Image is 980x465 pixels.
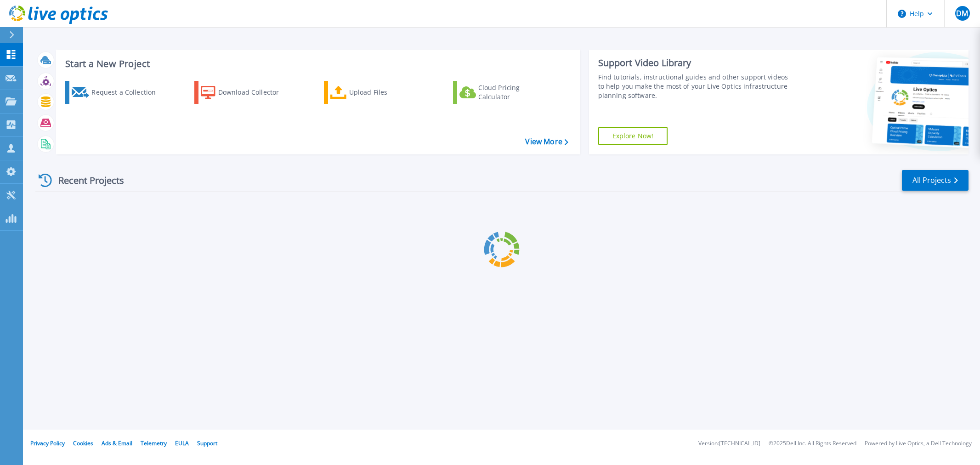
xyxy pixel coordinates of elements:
a: Download Collector [194,81,297,104]
a: View More [525,137,568,146]
div: Recent Projects [35,169,136,192]
div: Support Video Library [598,57,793,69]
span: DM [956,10,968,17]
li: Version: [TECHNICAL_ID] [698,441,760,447]
div: Upload Files [349,83,423,102]
a: Privacy Policy [30,439,65,447]
h3: Start a New Project [65,59,568,69]
a: Cookies [73,439,93,447]
a: Request a Collection [65,81,168,104]
li: Powered by Live Optics, a Dell Technology [865,441,972,447]
a: All Projects [902,170,969,191]
a: Cloud Pricing Calculator [453,81,555,104]
li: © 2025 Dell Inc. All Rights Reserved [769,441,856,447]
div: Download Collector [218,83,292,102]
div: Request a Collection [91,83,165,102]
a: Support [197,439,217,447]
a: Explore Now! [598,127,668,145]
a: Upload Files [324,81,426,104]
a: EULA [175,439,189,447]
a: Ads & Email [102,439,132,447]
a: Telemetry [141,439,167,447]
div: Cloud Pricing Calculator [478,83,552,102]
div: Find tutorials, instructional guides and other support videos to help you make the most of your L... [598,73,793,100]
